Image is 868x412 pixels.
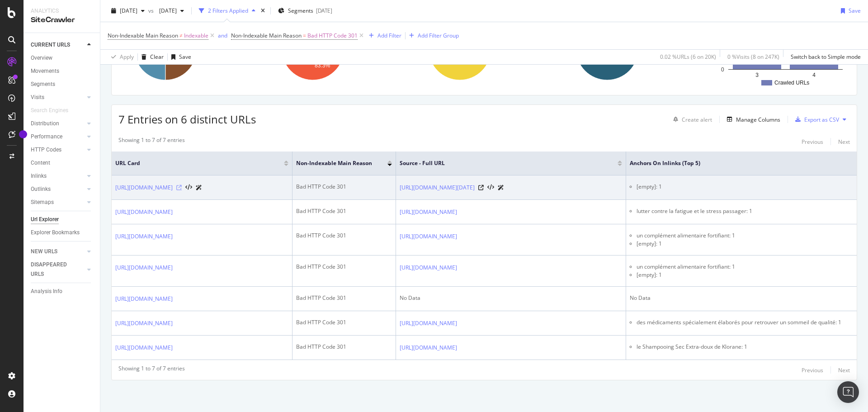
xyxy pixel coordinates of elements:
div: A chart. [118,9,261,88]
div: Bad HTTP Code 301 [296,343,392,351]
text: Crawled URLs [774,80,809,86]
text: 3 [756,72,759,78]
span: URL Card [115,159,282,167]
li: des médicaments spécialement élaborés pour retrouver un sommeil de qualité: 1 [637,318,853,327]
a: [URL][DOMAIN_NAME] [115,319,173,328]
a: CURRENT URLS [31,40,85,50]
a: Visit Online Page [176,185,182,190]
button: Clear [138,50,164,64]
a: [URL][DOMAIN_NAME] [115,263,173,272]
li: [empty]: 1 [637,240,853,248]
a: Analysis Info [31,287,94,296]
div: Url Explorer [31,215,59,224]
a: [URL][DOMAIN_NAME] [400,232,457,241]
a: [URL][DOMAIN_NAME] [115,208,173,217]
div: and [218,32,227,39]
a: [URL][DOMAIN_NAME] [115,232,173,241]
a: Visits [31,93,85,102]
a: Performance [31,132,85,142]
a: HTTP Codes [31,145,85,155]
button: [DATE] [108,4,148,18]
button: Export as CSV [792,112,839,127]
a: Distribution [31,119,85,128]
div: Bad HTTP Code 301 [296,318,392,327]
div: 0.02 % URLs ( 6 on 20K ) [660,53,716,61]
div: Next [838,138,850,146]
div: Bad HTTP Code 301 [296,232,392,240]
div: Bad HTTP Code 301 [296,263,392,271]
button: View HTML Source [185,185,192,191]
a: Explorer Bookmarks [31,228,94,237]
div: A chart. [266,9,409,88]
button: Apply [108,50,134,64]
a: Movements [31,66,94,76]
a: Overview [31,53,94,63]
div: Sitemaps [31,198,54,207]
button: Add Filter [365,30,401,41]
a: [URL][DOMAIN_NAME] [400,263,457,272]
a: Url Explorer [31,215,94,224]
button: Previous [802,365,823,375]
div: HTTP Codes [31,145,61,155]
div: Apply [120,53,134,61]
a: Sitemaps [31,198,85,207]
button: Save [837,4,861,18]
span: vs [148,7,156,14]
div: Bad HTTP Code 301 [296,207,392,215]
div: Add Filter [377,32,401,39]
button: Save [168,50,191,64]
button: [DATE] [156,4,188,18]
div: Showing 1 to 7 of 7 entries [118,136,185,147]
span: Source - Full URL [400,159,604,167]
a: [URL][DOMAIN_NAME] [115,183,173,192]
a: [URL][DOMAIN_NAME] [400,343,457,352]
li: le Shampooing Sec Extra-doux de Klorane: 1 [637,343,853,351]
div: Next [838,366,850,374]
a: [URL][DOMAIN_NAME][DATE] [400,183,475,192]
div: A chart. [560,9,703,88]
div: Outlinks [31,185,51,194]
button: and [218,31,227,40]
div: Bad HTTP Code 301 [296,294,392,302]
li: [empty]: 1 [637,271,853,279]
div: times [259,6,267,15]
div: Explorer Bookmarks [31,228,80,237]
a: [URL][DOMAIN_NAME] [400,208,457,217]
div: Segments [31,80,55,89]
div: Tooltip anchor [19,130,27,138]
div: CURRENT URLS [31,40,70,50]
button: Next [838,136,850,147]
div: DISAPPEARED URLS [31,260,76,279]
button: Manage Columns [723,114,780,125]
div: Previous [802,138,823,146]
span: = [303,32,306,39]
li: lutter contre la fatigue et le stress passager: 1 [637,207,853,215]
text: 0 [721,66,724,73]
button: Segments[DATE] [274,4,336,18]
button: Switch back to Simple mode [787,50,861,64]
span: Non-Indexable Main Reason [231,32,302,39]
span: 2025 Aug. 23rd [120,7,137,14]
div: Previous [802,366,823,374]
span: ≠ [179,32,183,39]
button: View HTML Source [487,185,494,191]
a: Visit Online Page [478,185,484,190]
div: 0 % Visits ( 8 on 247K ) [727,53,779,61]
div: Overview [31,53,52,63]
li: un complément alimentaire fortifiant: 1 [637,232,853,240]
div: No Data [630,294,853,302]
span: Segments [288,7,313,14]
div: Clear [150,53,164,61]
a: [URL][DOMAIN_NAME] [115,294,173,303]
li: un complément alimentaire fortifiant: 1 [637,263,853,271]
a: Outlinks [31,185,85,194]
a: DISAPPEARED URLS [31,260,85,279]
a: Segments [31,80,94,89]
span: 2025 Aug. 6th [156,7,177,14]
li: [empty]: 1 [637,183,853,191]
div: Search Engines [31,106,68,115]
span: Non-Indexable Main Reason [296,159,374,167]
div: Showing 1 to 7 of 7 entries [118,365,185,375]
a: AI Url Details [498,183,504,192]
div: Open Intercom Messenger [837,381,859,403]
